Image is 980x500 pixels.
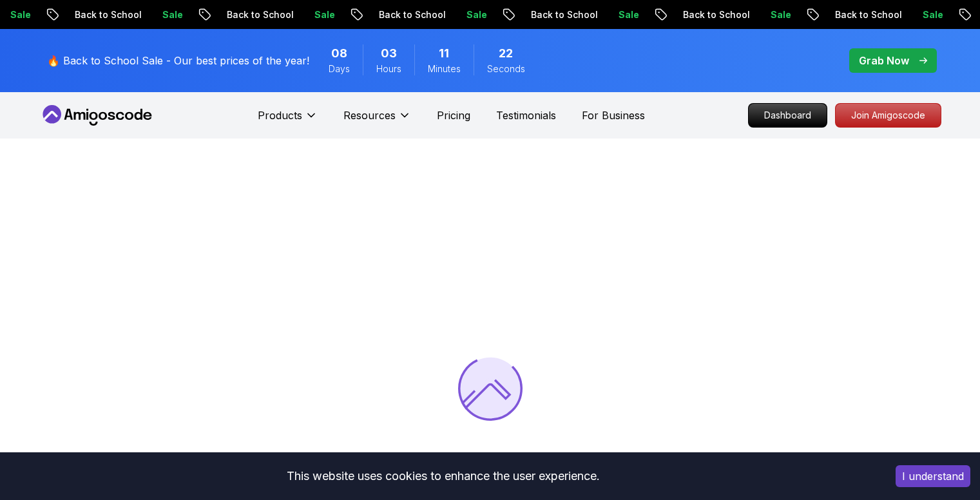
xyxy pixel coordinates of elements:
[428,63,461,75] span: Minutes
[910,8,951,21] p: Sale
[343,108,396,123] p: Resources
[149,8,191,21] p: Sale
[582,108,645,123] a: For Business
[437,108,470,123] a: Pricing
[822,8,910,21] p: Back to School
[343,108,411,133] button: Resources
[366,8,454,21] p: Back to School
[302,8,343,21] p: Sale
[439,44,449,63] span: 11 Minutes
[10,462,876,490] div: This website uses cookies to enhance the user experience.
[748,103,827,128] a: Dashboard
[496,108,556,123] a: Testimonials
[47,53,309,68] p: 🔥 Back to School Sale - Our best prices of the year!
[258,108,302,123] p: Products
[62,8,149,21] p: Back to School
[381,44,397,63] span: 3 Hours
[749,104,827,127] p: Dashboard
[258,108,318,133] button: Products
[896,465,970,487] button: Accept cookies
[454,8,495,21] p: Sale
[670,8,758,21] p: Back to School
[606,8,647,21] p: Sale
[329,63,350,75] span: Days
[214,8,302,21] p: Back to School
[376,63,401,75] span: Hours
[758,8,799,21] p: Sale
[499,44,513,63] span: 22 Seconds
[487,63,525,75] span: Seconds
[836,104,941,127] p: Join Amigoscode
[331,44,347,63] span: 8 Days
[835,103,941,128] a: Join Amigoscode
[518,8,606,21] p: Back to School
[859,53,909,68] p: Grab Now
